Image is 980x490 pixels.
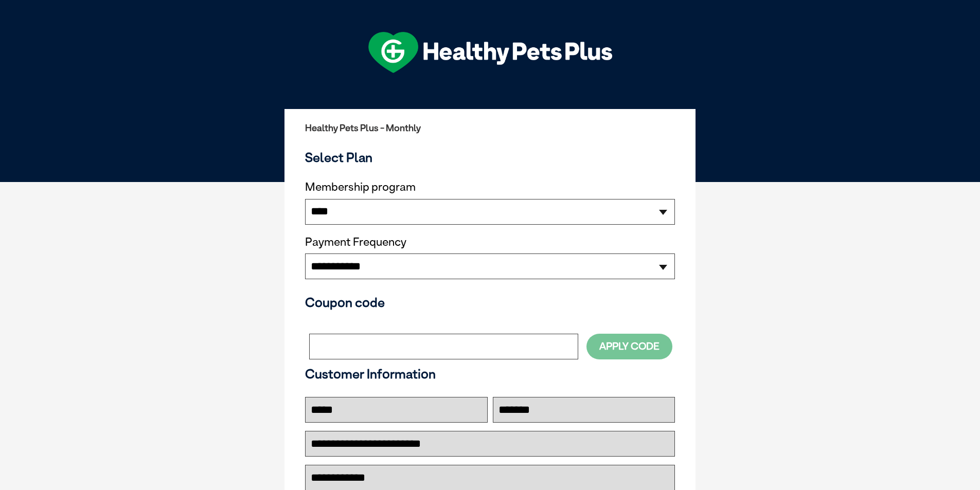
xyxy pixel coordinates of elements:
h3: Coupon code [305,295,675,310]
h3: Customer Information [305,366,675,382]
h3: Select Plan [305,150,675,165]
label: Payment Frequency [305,235,406,249]
h2: Healthy Pets Plus - Monthly [305,123,675,133]
button: Apply Code [586,334,672,359]
img: hpp-logo-landscape-green-white.png [368,32,612,73]
label: Membership program [305,180,675,194]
